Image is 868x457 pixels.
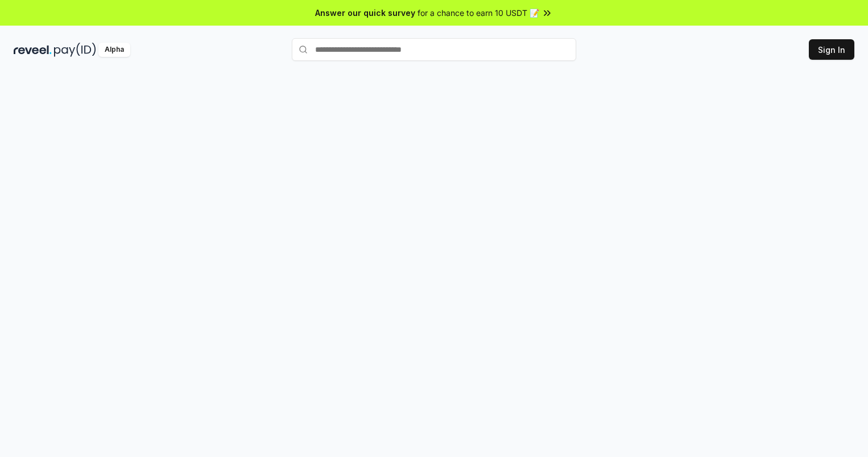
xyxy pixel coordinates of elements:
img: pay_id [54,43,96,57]
span: Answer our quick survey [315,7,415,19]
span: for a chance to earn 10 USDT 📝 [418,7,539,19]
button: Sign In [809,39,854,60]
div: Alpha [98,43,130,57]
img: reveel_dark [14,43,52,57]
